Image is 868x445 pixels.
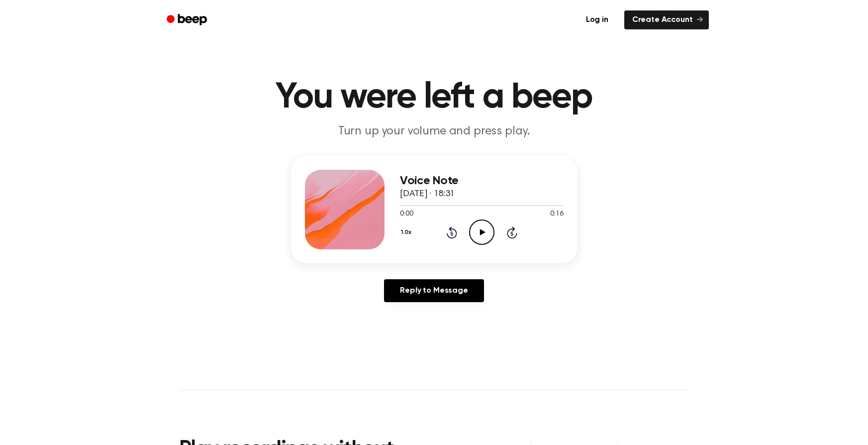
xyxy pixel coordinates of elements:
[180,80,689,115] h1: You were left a beep
[550,209,563,220] span: 0:16
[400,209,413,220] span: 0:00
[384,279,483,302] a: Reply to Message
[400,224,415,241] button: 1.0x
[160,10,216,30] a: Beep
[576,8,618,31] a: Log in
[624,10,709,29] a: Create Account
[400,174,564,188] h3: Voice Note
[243,123,625,140] p: Turn up your volume and press play.
[400,190,455,199] span: [DATE] · 18:31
